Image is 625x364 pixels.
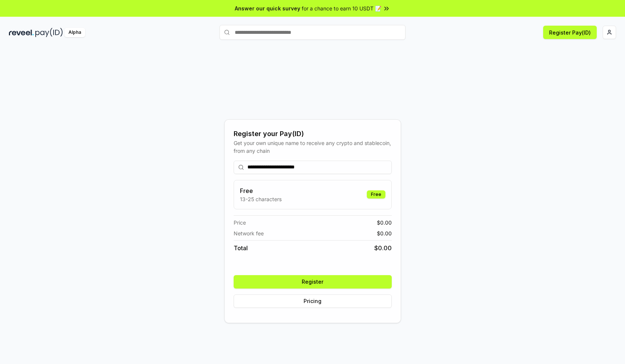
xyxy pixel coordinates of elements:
span: Network fee [234,229,264,237]
div: Alpha [64,28,85,37]
button: Register [234,275,392,289]
div: Register your Pay(ID) [234,129,392,139]
div: Get your own unique name to receive any crypto and stablecoin, from any chain [234,139,392,155]
img: pay_id [35,28,63,37]
span: $ 0.00 [374,244,392,252]
span: Price [234,219,246,226]
span: $ 0.00 [377,229,392,237]
button: Pricing [234,294,392,308]
span: $ 0.00 [377,219,392,226]
span: Answer our quick survey [235,4,300,12]
span: for a chance to earn 10 USDT 📝 [302,4,381,12]
h3: Free [240,186,282,195]
div: Free [367,190,385,199]
p: 13-25 characters [240,195,282,203]
span: Total [234,244,248,252]
img: reveel_dark [9,28,34,37]
button: Register Pay(ID) [543,26,597,39]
